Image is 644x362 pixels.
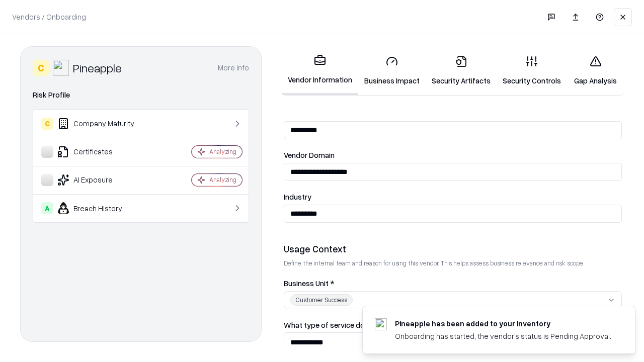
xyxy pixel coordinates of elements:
[41,174,162,186] div: AI Exposure
[284,193,622,201] label: Industry
[12,12,86,22] p: Vendors / Onboarding
[53,60,69,76] img: Pineapple
[497,47,567,94] a: Security Controls
[290,294,353,306] div: Customer Success
[41,118,162,130] div: Company Maturity
[395,318,611,329] div: Pineapple has been added to your inventory
[284,280,622,287] label: Business Unit *
[209,175,236,184] div: Analyzing
[33,60,49,76] div: C
[284,243,622,255] div: Usage Context
[375,318,387,330] img: pineappleenergy.com
[73,60,122,76] div: Pineapple
[282,46,358,95] a: Vendor Information
[41,118,53,130] div: C
[284,291,622,309] button: Customer Success
[426,47,497,94] a: Security Artifacts
[567,47,624,94] a: Gap Analysis
[284,151,622,159] label: Vendor Domain
[33,89,249,101] div: Risk Profile
[41,202,53,214] div: A
[284,259,622,267] p: Define the internal team and reason for using this vendor. This helps assess business relevance a...
[41,202,162,214] div: Breach History
[395,331,611,341] div: Onboarding has started, the vendor's status is Pending Approval.
[284,321,622,329] label: What type of service does the vendor provide? *
[209,147,236,156] div: Analyzing
[41,146,162,158] div: Certificates
[358,47,426,94] a: Business Impact
[218,59,249,77] button: More info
